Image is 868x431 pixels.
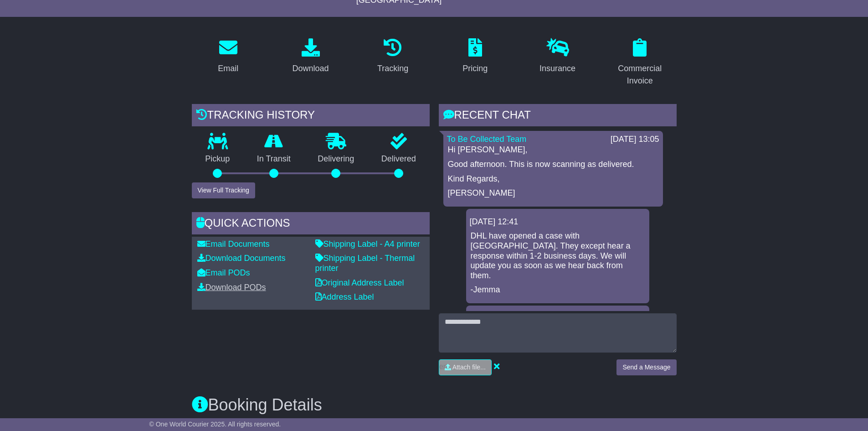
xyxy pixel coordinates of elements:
[377,62,408,75] div: Tracking
[197,254,286,263] a: Download Documents
[603,35,677,90] a: Commercial Invoice
[315,254,415,273] a: Shipping Label - Thermal printer
[447,135,527,144] a: To Be Collected Team
[471,285,645,295] p: -Jemma
[439,104,677,129] div: RECENT CHAT
[149,421,281,428] span: © One World Courier 2025. All rights reserved.
[609,62,671,87] div: Commercial Invoice
[192,212,430,237] div: Quick Actions
[197,283,266,292] a: Download PODs
[471,231,645,280] p: DHL have opened a case with [GEOGRAPHIC_DATA]. They except hear a response within 1-2 business da...
[197,239,270,249] a: Email Documents
[286,35,334,78] a: Download
[243,154,304,164] p: In Transit
[611,135,659,145] div: [DATE] 13:05
[304,154,368,164] p: Delivering
[462,62,488,75] div: Pricing
[192,154,244,164] p: Pickup
[457,35,493,78] a: Pricing
[371,35,414,78] a: Tracking
[197,268,250,277] a: Email PODs
[315,239,420,249] a: Shipping Label - A4 printer
[315,278,404,287] a: Original Address Label
[292,62,329,75] div: Download
[218,62,238,75] div: Email
[470,217,646,227] div: [DATE] 12:41
[368,154,430,164] p: Delivered
[448,188,658,198] p: [PERSON_NAME]
[448,160,658,170] p: Good afternoon. This is now scanning as delivered.
[448,174,658,184] p: Kind Regards,
[192,182,255,198] button: View Full Tracking
[212,35,244,78] a: Email
[616,359,676,375] button: Send a Message
[192,104,430,129] div: Tracking history
[315,292,374,301] a: Address Label
[192,396,677,414] h3: Booking Details
[448,145,658,155] p: Hi [PERSON_NAME],
[539,62,575,75] div: Insurance
[534,35,581,78] a: Insurance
